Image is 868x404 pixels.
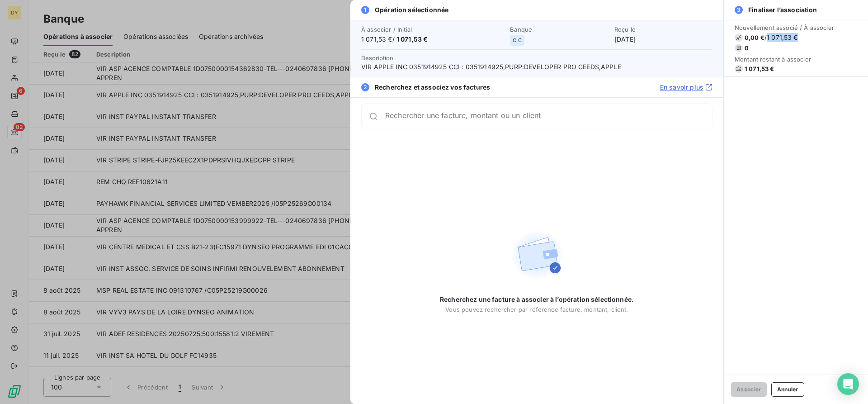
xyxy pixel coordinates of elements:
[361,35,505,44] span: 1 071,53 € /
[731,382,767,397] button: Associer
[735,6,743,14] span: 3
[745,44,749,52] span: 0
[735,56,834,63] span: Montant restant à associer
[385,112,712,121] input: placeholder
[513,38,521,43] span: CIC
[361,83,369,91] span: 2
[396,35,428,43] span: 1 071,53 €
[361,26,505,33] span: À associer / Initial
[375,83,490,92] span: Recherchez et associez vos factures
[361,62,712,71] span: VIR APPLE INC 0351914925 CCI : 0351914925,PURP:DEVELOPER PRO CEEDS,APPLE
[614,26,712,44] div: [DATE]
[440,295,634,304] span: Recherchez une facture à associer à l’opération sélectionnée.
[745,65,774,72] span: 1 071,53 €
[375,5,448,14] span: Opération sélectionnée
[764,33,798,42] span: / 1 071,53 €
[748,5,817,14] span: Finaliser l’association
[735,24,834,31] span: Nouvellement associé / À associer
[745,34,764,41] span: 0,00 €
[771,382,804,397] button: Annuler
[614,26,712,33] span: Reçu le
[445,306,628,313] span: Vous pouvez rechercher par référence facture, montant, client.
[660,83,712,92] a: En savoir plus
[361,6,369,14] span: 1
[510,26,609,33] span: Banque
[837,373,859,395] div: Open Intercom Messenger
[508,226,566,284] img: Empty state
[361,54,394,62] span: Description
